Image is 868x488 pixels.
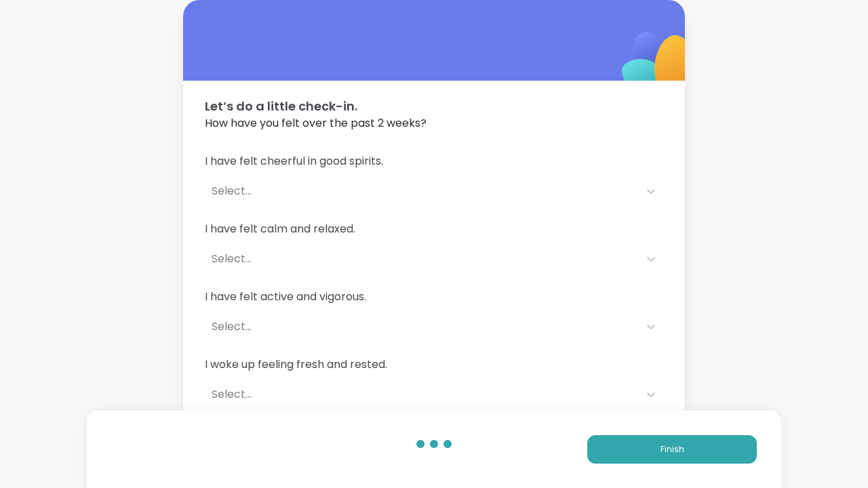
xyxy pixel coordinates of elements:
button: Finish [587,435,757,464]
span: I woke up feeling fresh and rested. [205,357,663,373]
span: Let’s do a little check-in. [205,97,663,115]
span: How have you felt over the past 2 weeks? [205,115,663,131]
div: Select... [212,319,632,335]
div: Select... [212,183,632,199]
div: Select... [212,251,632,267]
span: I have felt active and vigorous. [205,289,663,305]
span: I have felt calm and relaxed. [205,221,663,237]
div: Select... [212,386,632,403]
span: Finish [660,443,684,455]
span: I have felt cheerful in good spirits. [205,153,663,169]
